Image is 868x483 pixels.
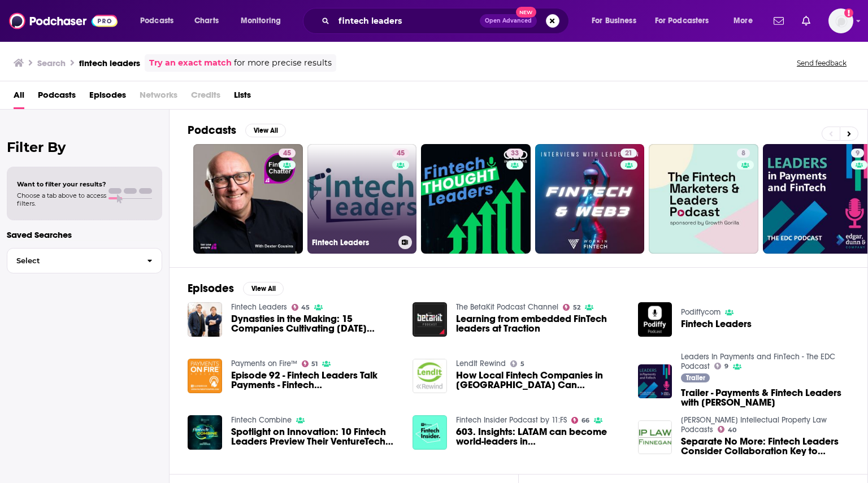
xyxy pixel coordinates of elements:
[844,8,853,18] svg: Add a profile image
[188,415,222,450] img: Spotlight on Innovation: 10 Fintech Leaders Preview Their VentureTech Pitches
[79,58,140,68] h3: fintech leaders
[793,58,850,68] button: Send feedback
[302,360,318,367] a: 51
[231,415,292,425] a: Fintech Combine
[456,427,624,446] span: 603. Insights: LATAM can become world-leaders in [GEOGRAPHIC_DATA]
[7,257,138,264] span: Select
[681,388,849,407] span: Trailer - Payments & Fintech Leaders with [PERSON_NAME]
[516,7,536,18] span: New
[485,18,532,24] span: Open Advanced
[234,56,332,69] span: for more precise results
[231,314,400,333] span: Dynasties in the Making: 15 Companies Cultivating [DATE] Fintech Leaders
[193,144,303,254] a: 45
[728,428,736,433] span: 40
[655,13,709,29] span: For Podcasters
[828,8,853,33] img: User Profile
[718,426,736,433] a: 40
[506,149,523,158] a: 33
[456,415,567,425] a: Fintech Insider Podcast by 11:FS
[456,314,624,333] a: Learning from embedded FinTech leaders at Traction
[681,437,849,456] a: Separate No More: Fintech Leaders Consider Collaboration Key to Convergence
[737,149,750,158] a: 8
[724,364,728,369] span: 9
[283,148,291,159] span: 45
[243,282,284,295] button: View All
[511,148,519,159] span: 33
[37,58,66,68] h3: Search
[187,12,225,30] a: Charts
[828,8,853,33] button: Show profile menu
[535,144,645,254] a: 21
[188,359,222,393] img: Episode 92 - Fintech Leaders Talk Payments - Fintech South Atlanta 2019
[231,371,400,390] span: Episode 92 - Fintech Leaders Talk Payments - Fintech [GEOGRAPHIC_DATA] 2019
[638,302,672,337] img: Fintech Leaders
[686,375,705,381] span: Trailer
[520,362,524,367] span: 5
[648,12,726,30] button: open menu
[681,319,752,329] a: Fintech Leaders
[188,123,286,137] a: PodcastsView All
[188,281,284,295] a: EpisodesView All
[638,420,672,455] img: Separate No More: Fintech Leaders Consider Collaboration Key to Convergence
[625,148,632,159] span: 21
[592,13,636,29] span: For Business
[797,11,815,31] a: Show notifications dropdown
[311,362,318,367] span: 51
[828,8,853,33] span: Logged in as cmand-s
[17,192,106,207] span: Choose a tab above to access filters.
[7,229,162,240] p: Saved Searches
[413,302,447,337] img: Learning from embedded FinTech leaders at Traction
[563,304,580,311] a: 52
[856,148,860,159] span: 9
[188,123,236,137] h2: Podcasts
[292,304,310,311] a: 45
[9,10,118,32] img: Podchaser - Follow, Share and Rate Podcasts
[456,359,506,368] a: LendIt Rewind
[7,248,162,273] button: Select
[392,149,409,158] a: 45
[421,144,531,254] a: 33
[38,86,76,109] a: Podcasts
[14,86,24,109] a: All
[456,371,624,390] span: How Local Fintech Companies in [GEOGRAPHIC_DATA] Can Collaborate With Global Fintech Leaders
[17,180,106,188] span: Want to filter your results?
[413,359,447,393] img: How Local Fintech Companies in Asia Can Collaborate With Global Fintech Leaders
[413,415,447,450] img: 603. Insights: LATAM can become world-leaders in fintech
[581,418,589,423] span: 66
[681,352,835,371] a: Leaders In Payments and FinTech - The EDC Podcast
[334,12,480,30] input: Search podcasts, credits, & more...
[234,86,251,109] a: Lists
[741,148,745,159] span: 8
[231,302,287,312] a: Fintech Leaders
[571,417,589,424] a: 66
[188,281,234,295] h2: Episodes
[89,86,126,109] a: Episodes
[191,86,220,109] span: Credits
[456,371,624,390] a: How Local Fintech Companies in Asia Can Collaborate With Global Fintech Leaders
[681,307,721,317] a: Podiffycom
[649,144,758,254] a: 8
[734,13,753,29] span: More
[231,427,400,446] span: Spotlight on Innovation: 10 Fintech Leaders Preview Their VentureTech Pitches
[456,427,624,446] a: 603. Insights: LATAM can become world-leaders in fintech
[188,302,222,337] img: Dynasties in the Making: 15 Companies Cultivating Tomorrow’s Fintech Leaders
[301,305,310,310] span: 45
[233,12,296,30] button: open menu
[194,13,219,29] span: Charts
[638,364,672,399] img: Trailer - Payments & Fintech Leaders with Martin Koderisch
[231,314,400,333] a: Dynasties in the Making: 15 Companies Cultivating Tomorrow’s Fintech Leaders
[7,139,162,155] h2: Filter By
[149,56,232,69] a: Try an exact match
